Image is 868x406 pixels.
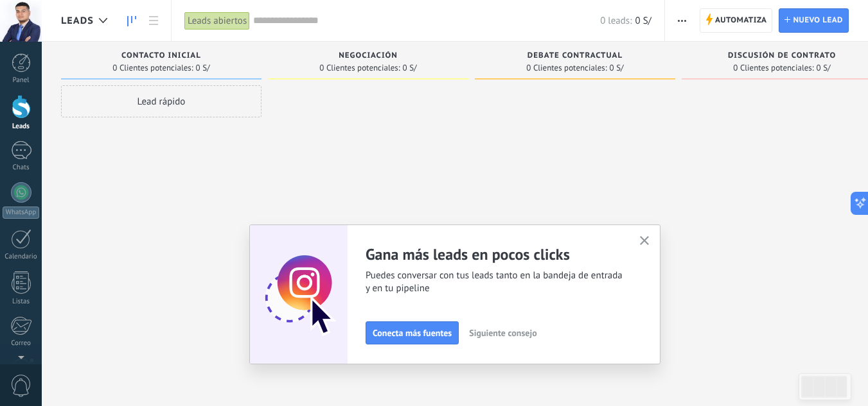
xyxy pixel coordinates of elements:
span: 0 S/ [403,64,417,72]
span: 0 S/ [196,64,210,72]
div: Leads abiertos [184,12,250,30]
h2: Gana más leads en pocos clicks [366,244,624,264]
span: Puedes conversar con tus leads tanto en la bandeja de entrada y en tu pipeline [366,269,624,295]
div: Lead rápido [61,85,261,117]
span: Conecta más fuentes [373,328,452,337]
span: Debate contractual [527,51,623,60]
a: Nuevo lead [779,8,849,33]
span: Leads [61,15,94,27]
span: 0 Clientes potenciales: [319,64,400,72]
div: Leads [3,123,40,131]
span: 0 S/ [610,64,624,72]
button: Conecta más fuentes [366,321,459,344]
a: Automatiza [700,8,773,33]
div: Contacto inicial [67,51,255,62]
button: Más [673,8,691,33]
div: Negociación [274,51,462,62]
div: Correo [3,339,40,348]
span: 0 leads: [600,15,632,27]
span: Automatiza [715,9,767,32]
div: Calendario [3,253,40,261]
span: 0 S/ [635,15,651,27]
button: Siguiente consejo [463,323,542,343]
span: 0 Clientes potenciales: [526,64,607,72]
span: Contacto inicial [121,51,201,60]
span: 0 Clientes potenciales: [112,64,193,72]
span: Negociación [339,51,398,60]
span: 0 Clientes potenciales: [733,64,813,72]
div: WhatsApp [3,207,39,219]
div: Listas [3,298,40,306]
span: 0 S/ [817,64,831,72]
div: Debate contractual [481,51,669,62]
a: Leads [121,8,143,33]
span: Nuevo lead [793,9,843,32]
div: Panel [3,76,40,85]
span: Siguiente consejo [469,328,536,337]
span: Discusión de contrato [728,51,836,60]
a: Lista [143,8,164,33]
div: Chats [3,164,40,172]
